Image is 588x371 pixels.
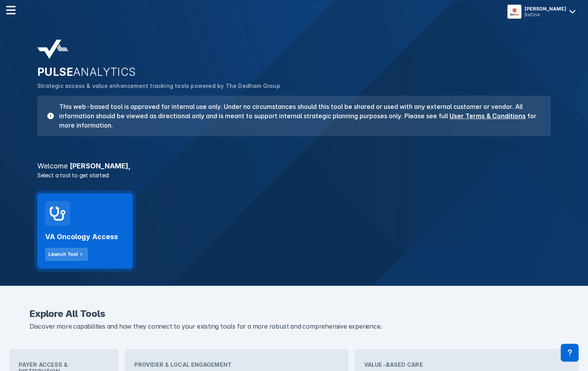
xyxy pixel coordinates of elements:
h3: This web-based tool is approved for internal use only. Under no circumstances should this tool be... [54,102,541,130]
div: Contact Support [561,344,579,362]
img: menu button [509,6,520,17]
div: Launch Tool [48,251,78,258]
a: User Terms & Conditions [449,112,526,120]
h2: Explore All Tools [30,309,558,318]
span: ANALYTICS [73,65,136,79]
img: menu--horizontal.svg [6,5,16,15]
p: Select a tool to get started: [33,171,555,179]
p: Strategic access & value enhancement tracking tools powered by The Dedham Group [37,82,551,90]
button: Launch Tool [45,248,88,261]
p: Discover more capabilities and how they connect to your existing tools for a more robust and comp... [30,322,558,332]
div: BeOne [525,12,566,17]
a: VA Oncology AccessLaunch Tool [37,193,133,269]
h2: PULSE [37,65,551,79]
span: Welcome [37,162,68,170]
div: [PERSON_NAME] [525,6,566,12]
img: pulse-analytics-logo [37,40,68,59]
h2: VA Oncology Access [45,232,118,241]
h3: [PERSON_NAME] , [33,163,555,170]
